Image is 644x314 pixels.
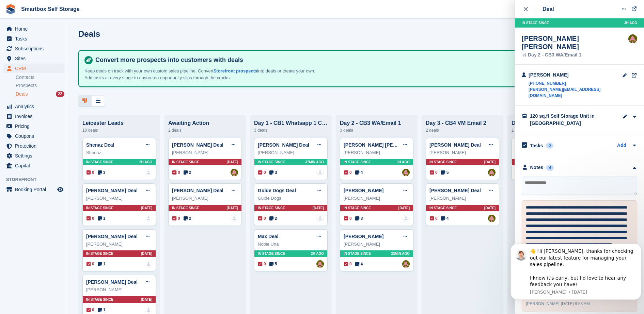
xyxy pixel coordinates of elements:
span: [DATE] [484,205,496,211]
div: 0 [546,143,554,149]
div: 2 deals [426,126,499,134]
span: In stage since [258,205,285,211]
span: In stage since [258,251,285,256]
div: Shenaz [86,149,152,156]
img: deal-assignee-blank [402,215,410,222]
div: [PERSON_NAME] [86,195,152,202]
h2: Tasks [530,143,543,149]
span: Coupons [15,131,56,141]
a: Max Deal [258,234,279,239]
a: [PERSON_NAME] [344,188,383,193]
a: [PHONE_NUMBER] [529,80,622,86]
span: 4 [355,169,363,176]
span: In stage since [172,205,199,211]
div: [PERSON_NAME] [PERSON_NAME] [522,34,628,51]
span: In stage since [86,251,113,256]
div: [PERSON_NAME] [529,71,622,79]
div: Deal [543,5,554,13]
div: [PERSON_NAME] [344,241,410,248]
span: 2H AGO [139,160,152,165]
a: [PERSON_NAME][EMAIL_ADDRESS][DOMAIN_NAME] [529,86,622,99]
span: 3 [269,169,277,176]
a: menu [3,121,64,131]
a: [PERSON_NAME] Deal [172,142,223,148]
span: 0 [87,261,94,267]
img: Alex Selenitsas [488,169,496,176]
span: Capital [15,161,56,170]
span: In stage since [429,160,457,165]
a: menu [3,151,64,161]
span: Booking Portal [15,185,56,194]
a: menu [3,24,64,34]
div: 3 deals [340,126,413,134]
a: [PERSON_NAME] Deal [86,279,138,285]
span: 0 [172,169,180,176]
span: Subscriptions [15,44,56,53]
a: menu [3,131,64,141]
span: 2H AGO [311,251,324,256]
a: [PERSON_NAME] Deal [172,188,223,193]
span: 0 [258,215,266,221]
img: deal-assignee-blank [316,215,324,222]
div: [PERSON_NAME] [172,149,238,156]
div: [PERSON_NAME] [429,149,496,156]
div: Noble Una [258,241,324,248]
span: [DATE] [141,205,152,211]
span: 3H AGO [397,160,410,165]
span: [DATE] [141,251,152,256]
span: In stage since [344,205,371,211]
img: Alex Selenitsas [231,169,238,176]
span: Deals [16,91,28,97]
span: In stage since [429,205,457,211]
img: deal-assignee-blank [231,215,238,222]
img: deal-assignee-blank [316,169,324,176]
span: Storefront [6,176,68,183]
span: 3 [98,169,106,176]
a: menu [3,34,64,44]
iframe: Intercom notifications message [508,240,644,311]
a: Guide Dogs Deal [258,188,296,193]
span: Prospects [16,82,37,89]
div: [PERSON_NAME] [172,195,238,202]
a: Add [617,142,626,150]
div: 22 [56,91,64,97]
a: Deals 22 [16,90,64,98]
img: Alex Selenitsas [628,34,637,43]
span: Analytics [15,102,56,111]
div: [PERSON_NAME] [344,195,410,202]
a: Shenaz Deal [86,142,114,148]
a: Prospects [16,82,64,89]
div: 3 deals [254,126,328,134]
div: [PERSON_NAME] [429,195,496,202]
a: Storefront prospects [214,68,257,73]
span: [DATE] [313,205,324,211]
span: 1 [98,215,106,221]
a: menu [3,112,64,121]
h4: Convert more prospects into customers with deals [93,56,628,64]
span: 1 [98,307,106,313]
a: menu [3,161,64,170]
span: 2 [184,169,191,176]
div: 10 deals [82,126,156,134]
div: Guide Dogs [258,195,324,202]
a: Contacts [16,74,64,81]
span: Pricing [15,121,56,131]
span: Home [15,24,56,34]
a: [PERSON_NAME] [344,234,383,239]
img: deal-assignee-blank [145,306,152,314]
div: Day 3 - CB4 VM Email 2 [426,120,499,126]
div: Day 6 - CB5 Whatsapp 2 Offer [512,120,585,126]
span: In stage since [86,297,113,302]
span: In stage since [258,160,285,165]
p: Keep deals on track with your own custom sales pipeline. Convert into deals or create your own. A... [84,68,323,81]
div: [PERSON_NAME] [86,286,152,293]
span: In stage since [344,251,371,256]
